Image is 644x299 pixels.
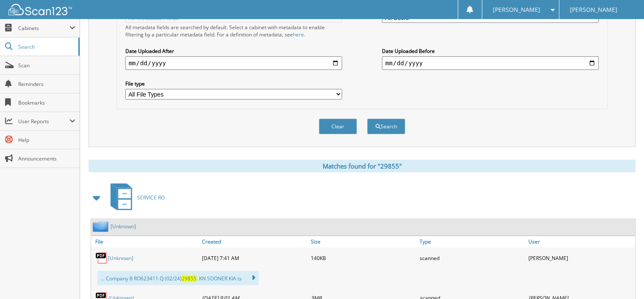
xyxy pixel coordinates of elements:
[137,194,165,201] span: SERVICE RO
[293,31,304,38] a: here
[602,258,644,299] iframe: Chat Widget
[18,43,74,50] span: Search
[182,275,196,282] span: 29855
[18,155,75,162] span: Announcements
[493,7,540,12] span: [PERSON_NAME]
[111,223,136,230] a: [Unknown]
[382,56,599,70] input: end
[108,255,133,262] a: [Unknown]
[417,236,526,247] a: Type
[97,271,259,285] div: ... Company 8 RO623411 Q (02/24) . KN SOONER KIA ts
[309,249,417,266] div: 140KB
[526,236,635,247] a: User
[367,119,405,134] button: Search
[200,236,309,247] a: Created
[382,47,599,55] label: Date Uploaded Before
[309,236,417,247] a: Size
[125,24,342,38] div: All metadata fields are searched by default. Select a cabinet with metadata to enable filtering b...
[319,119,357,134] button: Clear
[417,249,526,266] div: scanned
[125,80,342,87] label: File type
[95,252,108,264] img: PDF.png
[200,249,309,266] div: [DATE] 7:41 AM
[570,7,617,12] span: [PERSON_NAME]
[18,62,75,69] span: Scan
[125,56,342,70] input: start
[93,221,111,232] img: folder2.png
[18,118,69,125] span: User Reports
[88,160,636,172] div: Matches found for "29855"
[105,181,165,214] a: SERVICE RO
[18,136,75,144] span: Help
[8,4,72,15] img: scan123-logo-white.svg
[18,80,75,88] span: Reminders
[18,25,69,32] span: Cabinets
[18,99,75,106] span: Bookmarks
[526,249,635,266] div: [PERSON_NAME]
[125,47,342,55] label: Date Uploaded After
[91,236,200,247] a: File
